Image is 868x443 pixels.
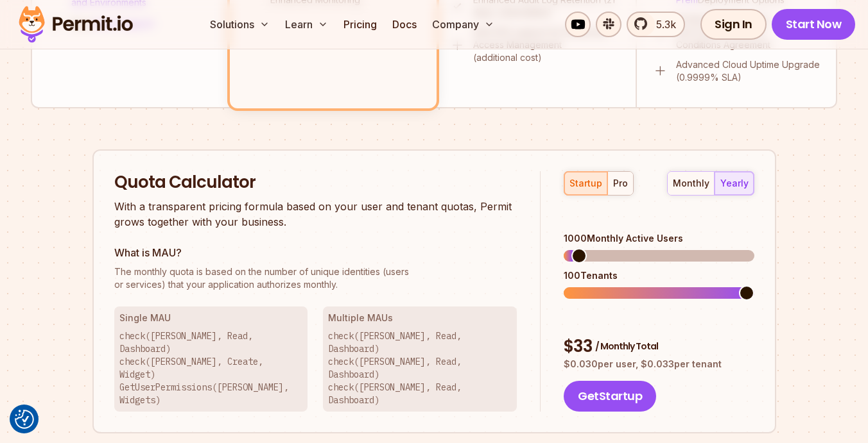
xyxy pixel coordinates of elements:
div: $ 33 [564,335,754,358]
a: Sign In [700,9,767,40]
a: Pricing [338,12,382,37]
img: Permit logo [13,3,139,46]
h3: Single MAU [119,312,303,324]
a: Start Now [772,9,856,40]
div: pro [613,177,628,190]
img: Revisit consent button [15,410,34,429]
span: 5.3k [648,17,676,32]
div: 100 Tenants [564,269,754,282]
button: GetStartup [564,381,656,412]
button: Consent Preferences [15,410,34,429]
button: Learn [280,12,333,37]
span: / Monthly Total [595,340,658,353]
p: check([PERSON_NAME], Read, Dashboard) check([PERSON_NAME], Read, Dashboard) check([PERSON_NAME], ... [328,330,512,406]
p: check([PERSON_NAME], Read, Dashboard) check([PERSON_NAME], Create, Widget) GetUserPermissions([PE... [119,330,303,406]
p: With a transparent pricing formula based on your user and tenant quotas, Permit grows together wi... [114,199,517,230]
h3: Multiple MAUs [328,312,512,324]
h3: What is MAU? [114,245,517,260]
span: The monthly quota is based on the number of unique identities (users [114,265,517,278]
p: or services) that your application authorizes monthly. [114,265,517,291]
div: monthly [673,177,709,190]
p: $ 0.030 per user, $ 0.033 per tenant [564,358,754,371]
a: 5.3k [627,12,685,37]
p: Advanced Cloud Uptime Upgrade (0.9999% SLA) [676,58,820,84]
h2: Quota Calculator [114,171,517,194]
div: 1000 Monthly Active Users [564,232,754,245]
button: Company [427,12,499,37]
button: Solutions [205,12,275,37]
a: Docs [387,12,422,37]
